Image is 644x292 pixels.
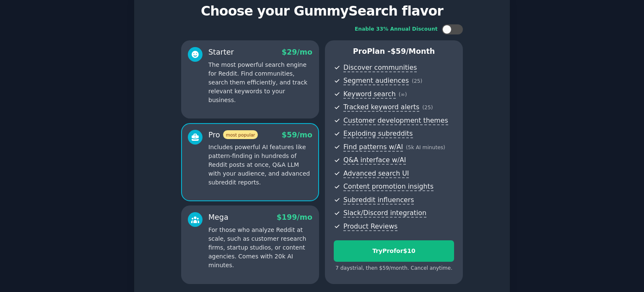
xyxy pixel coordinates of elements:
[343,116,448,125] span: Customer development themes
[343,156,406,165] span: Q&A interface w/AI
[208,47,234,58] div: Starter
[391,47,435,55] span: $ 59 /month
[343,129,413,138] span: Exploding subreddits
[208,130,258,140] div: Pro
[355,26,438,33] div: Enable 33% Annual Discount
[208,61,312,105] p: The most powerful search engine for Reddit. Find communities, search them efficiently, and track ...
[343,63,417,72] span: Discover communities
[277,213,312,221] span: $ 199 /mo
[343,196,414,205] span: Subreddit influencers
[143,4,501,18] p: Choose your GummySearch flavor
[334,240,454,262] button: TryProfor$10
[343,143,403,152] span: Find patterns w/AI
[334,247,454,255] div: Try Pro for $10
[343,103,419,112] span: Tracked keyword alerts
[343,182,434,191] span: Content promotion insights
[343,222,397,231] span: Product Reviews
[343,76,409,85] span: Segment audiences
[334,265,454,272] div: 7 days trial, then $ 59 /month . Cancel anytime.
[412,78,422,84] span: ( 25 )
[208,212,229,223] div: Mega
[399,92,407,97] span: ( ∞ )
[406,145,445,150] span: ( 5k AI minutes )
[334,46,454,57] p: Pro Plan -
[282,131,312,139] span: $ 59 /mo
[282,48,312,56] span: $ 29 /mo
[343,169,409,178] span: Advanced search UI
[208,143,312,187] p: Includes powerful AI features like pattern-finding in hundreds of Reddit posts at once, Q&A LLM w...
[422,105,433,110] span: ( 25 )
[343,209,426,218] span: Slack/Discord integration
[343,90,396,99] span: Keyword search
[208,226,312,270] p: For those who analyze Reddit at scale, such as customer research firms, startup studios, or conte...
[223,130,258,139] span: most popular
